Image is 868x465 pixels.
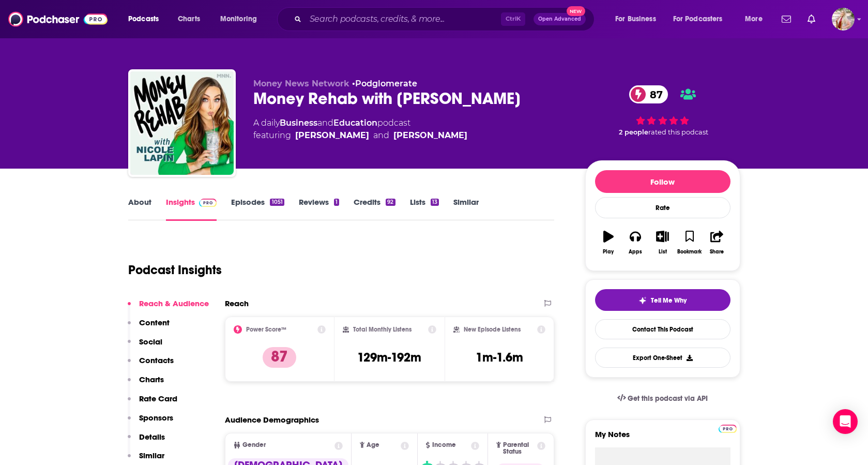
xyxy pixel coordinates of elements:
div: 87 2 peoplerated this podcast [585,79,740,143]
div: A daily podcast [253,117,467,142]
button: open menu [608,11,669,27]
h2: Total Monthly Listens [353,326,412,333]
span: Podcasts [128,12,159,26]
h3: 129m-192m [357,350,421,365]
div: 13 [431,199,439,206]
a: [PERSON_NAME] [393,129,467,142]
img: Podchaser - Follow, Share and Rate Podcasts [8,9,108,29]
a: Podglomerate [355,79,417,88]
button: open menu [738,11,775,27]
span: New [567,6,585,16]
span: More [745,12,763,26]
p: Reach & Audience [139,298,209,308]
p: Similar [139,451,164,460]
img: tell me why sparkle [638,296,647,305]
span: Tell Me Why [651,296,687,305]
div: Share [710,249,724,255]
p: Content [139,318,170,327]
button: Play [595,224,622,261]
div: Apps [629,249,642,255]
span: and [373,129,389,142]
span: Charts [178,12,200,26]
input: Search podcasts, credits, & more... [306,11,501,27]
button: Sponsors [128,413,173,432]
a: Show notifications dropdown [778,10,795,28]
button: Follow [595,170,730,193]
a: Pro website [719,423,737,433]
span: Parental Status [503,442,536,455]
div: Search podcasts, credits, & more... [287,7,604,31]
button: Apps [622,224,649,261]
span: Gender [242,442,266,448]
button: Contacts [128,355,174,374]
p: Sponsors [139,413,173,423]
img: User Profile [832,8,855,31]
button: Show profile menu [832,8,855,31]
button: open menu [213,11,270,27]
a: Credits92 [354,197,395,221]
button: open menu [121,11,172,27]
button: Bookmark [676,224,703,261]
a: InsightsPodchaser Pro [166,197,217,221]
button: List [649,224,676,261]
span: Age [367,442,379,448]
a: Show notifications dropdown [803,10,819,28]
p: 87 [263,347,296,368]
span: For Podcasters [673,12,723,26]
img: Podchaser Pro [199,199,217,207]
button: Open AdvancedNew [534,13,586,25]
span: Open Advanced [538,17,581,22]
div: 1 [334,199,339,206]
button: Share [703,224,730,261]
a: [PERSON_NAME] [295,129,369,142]
div: List [659,249,667,255]
p: Social [139,337,162,347]
a: Contact This Podcast [595,319,730,339]
span: 87 [639,85,668,103]
a: Charts [171,11,206,27]
span: Get this podcast via API [628,394,708,403]
button: Content [128,318,170,337]
button: Rate Card [128,394,177,413]
a: Business [280,118,317,128]
p: Rate Card [139,394,177,403]
button: Charts [128,374,164,394]
span: rated this podcast [648,128,708,136]
p: Charts [139,374,164,384]
div: 1051 [270,199,284,206]
div: Open Intercom Messenger [833,409,858,434]
button: Export One-Sheet [595,348,730,368]
img: Podchaser Pro [719,425,737,433]
span: Monitoring [220,12,257,26]
h2: Power Score™ [246,326,286,333]
span: featuring [253,129,467,142]
a: 87 [629,85,668,103]
span: Ctrl K [501,12,525,26]
button: Social [128,337,162,356]
a: About [128,197,151,221]
a: Episodes1051 [231,197,284,221]
span: For Business [615,12,656,26]
label: My Notes [595,429,730,447]
button: Details [128,432,165,451]
button: Reach & Audience [128,298,209,318]
span: Money News Network [253,79,349,88]
h2: New Episode Listens [464,326,521,333]
h1: Podcast Insights [128,262,222,278]
p: Contacts [139,355,174,365]
div: Rate [595,197,730,218]
h2: Reach [225,298,249,308]
div: Play [603,249,614,255]
div: 92 [386,199,395,206]
a: Lists13 [410,197,439,221]
h3: 1m-1.6m [476,350,523,365]
span: and [317,118,333,128]
span: 2 people [619,128,648,136]
div: Bookmark [677,249,702,255]
a: Education [333,118,377,128]
span: • [352,79,417,88]
img: Money Rehab with Nicole Lapin [130,71,234,175]
a: Get this podcast via API [609,386,717,411]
